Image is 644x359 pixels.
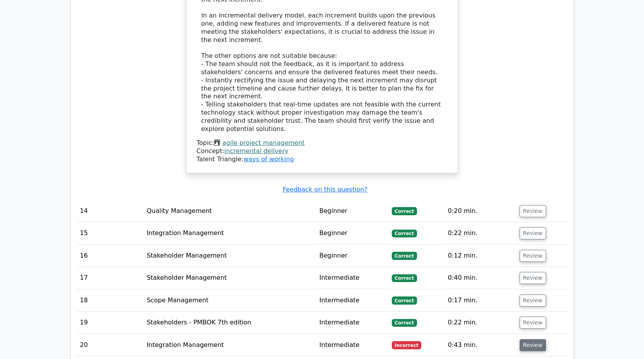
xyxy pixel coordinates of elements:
td: Stakeholder Management [143,267,316,289]
td: Integration Management [143,334,316,356]
button: Review [520,295,546,307]
td: Intermediate [316,312,389,334]
td: Stakeholder Management [143,245,316,267]
td: Stakeholders - PMBOK 7th edition [143,312,316,334]
td: 14 [77,200,144,222]
button: Review [520,205,546,217]
td: 15 [77,222,144,244]
td: 0:22 min. [445,222,516,244]
td: Quality Management [143,200,316,222]
td: Intermediate [316,267,389,289]
div: Topic: [197,139,448,147]
span: Incorrect [392,341,422,349]
td: Intermediate [316,334,389,356]
td: Beginner [316,245,389,267]
span: Correct [392,230,417,237]
a: Feedback on this question? [283,186,367,193]
a: ways of working [243,155,294,163]
button: Review [520,227,546,239]
td: 0:20 min. [445,200,516,222]
td: 0:22 min. [445,312,516,334]
button: Review [520,272,546,284]
td: Integration Management [143,222,316,244]
td: Scope Management [143,289,316,312]
button: Review [520,339,546,351]
td: 20 [77,334,144,356]
span: Correct [392,207,417,215]
td: Intermediate [316,289,389,312]
span: Correct [392,296,417,304]
div: Concept: [197,147,448,155]
td: 16 [77,245,144,267]
a: incremental delivery [224,147,288,155]
td: 0:12 min. [445,245,516,267]
div: Talent Triangle: [197,139,448,163]
td: 19 [77,312,144,334]
span: Correct [392,252,417,260]
td: Beginner [316,222,389,244]
td: Beginner [316,200,389,222]
td: 17 [77,267,144,289]
td: 0:40 min. [445,267,516,289]
td: 0:43 min. [445,334,516,356]
button: Review [520,317,546,329]
span: Correct [392,274,417,282]
button: Review [520,250,546,262]
td: 0:17 min. [445,289,516,312]
td: 18 [77,289,144,312]
a: agile project management [222,139,305,146]
span: Correct [392,319,417,327]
